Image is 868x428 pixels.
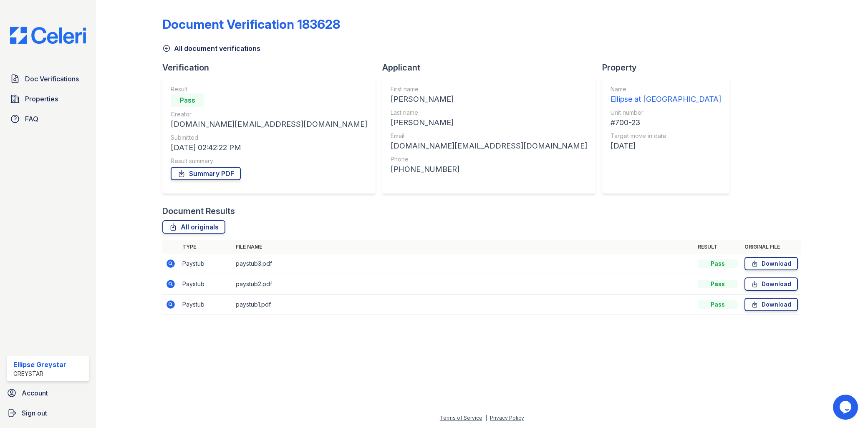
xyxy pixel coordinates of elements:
[3,385,93,401] a: Account
[741,240,801,254] th: Original file
[744,277,798,291] a: Download
[171,118,367,130] div: [DOMAIN_NAME][EMAIL_ADDRESS][DOMAIN_NAME]
[179,254,232,274] td: Paystub
[611,140,721,152] div: [DATE]
[232,254,694,274] td: paystub3.pdf
[232,274,694,295] td: paystub2.pdf
[391,117,587,128] div: [PERSON_NAME]
[162,220,225,234] a: All originals
[13,370,66,378] div: Greystar
[833,395,860,420] iframe: chat widget
[7,111,89,127] a: FAQ
[7,70,89,87] a: Doc Verifications
[485,415,487,421] div: |
[179,295,232,315] td: Paystub
[22,408,47,418] span: Sign out
[3,27,93,44] img: CE_Logo_Blue-a8612792a0a2168367f1c8372b55b34899dd931a85d93a1a3d3e32e68fde9ad4.png
[382,62,602,73] div: Applicant
[171,133,367,142] div: Submitted
[3,405,93,421] a: Sign out
[171,93,204,107] div: Pass
[698,300,738,309] div: Pass
[25,114,38,124] span: FAQ
[611,85,721,105] a: Name Ellipse at [GEOGRAPHIC_DATA]
[744,257,798,270] a: Download
[391,140,587,152] div: [DOMAIN_NAME][EMAIL_ADDRESS][DOMAIN_NAME]
[391,132,587,140] div: Email
[7,91,89,107] a: Properties
[698,259,738,268] div: Pass
[611,93,721,105] div: Ellipse at [GEOGRAPHIC_DATA]
[744,298,798,311] a: Download
[162,43,260,53] a: All document verifications
[391,164,587,175] div: [PHONE_NUMBER]
[179,274,232,295] td: Paystub
[391,93,587,105] div: [PERSON_NAME]
[22,388,48,398] span: Account
[162,62,382,73] div: Verification
[602,62,736,73] div: Property
[25,74,79,84] span: Doc Verifications
[391,85,587,93] div: First name
[490,415,524,421] a: Privacy Policy
[611,85,721,93] div: Name
[698,280,738,288] div: Pass
[171,157,367,165] div: Result summary
[162,17,340,32] div: Document Verification 183628
[232,295,694,315] td: paystub1.pdf
[171,167,241,180] a: Summary PDF
[13,360,66,370] div: Ellipse Greystar
[611,108,721,117] div: Unit number
[611,132,721,140] div: Target move in date
[611,117,721,128] div: #700-23
[694,240,741,254] th: Result
[440,415,482,421] a: Terms of Service
[232,240,694,254] th: File name
[171,142,367,154] div: [DATE] 02:42:22 PM
[391,155,587,164] div: Phone
[391,108,587,117] div: Last name
[179,240,232,254] th: Type
[162,205,235,217] div: Document Results
[25,94,58,104] span: Properties
[171,110,367,118] div: Creator
[171,85,367,93] div: Result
